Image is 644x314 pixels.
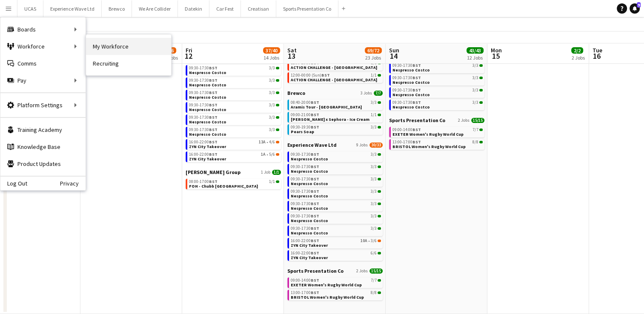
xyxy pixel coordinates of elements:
[311,250,319,256] span: BST
[392,63,421,68] span: 09:30-17:30
[472,100,478,105] span: 3/3
[291,60,381,70] a: 12:00-20:00BST1/1ACTION CHALLENGE - [GEOGRAPHIC_DATA]
[291,201,381,211] a: 09:30-17:30BST3/3Nespresso Costco
[189,78,218,83] span: 09:30-17:30
[189,156,226,162] span: ZYN City Takeover
[291,294,364,300] span: BRISTOL Women's Rugby World Cup
[378,215,381,217] span: 3/3
[389,117,484,123] a: Sports Presentation Co2 Jobs15/15
[291,156,328,162] span: Nespresso Costco
[365,54,381,61] div: 23 Jobs
[189,82,226,88] span: Nespresso Costco
[378,74,381,77] span: 1/1
[189,90,279,100] a: 09:30-17:30BST3/3Nespresso Costco
[86,38,171,55] a: My Workforce
[311,112,319,117] span: BST
[0,38,86,55] div: Workforce
[269,103,275,107] span: 3/3
[287,142,337,148] span: Experience Wave Ltd
[291,202,319,206] span: 09:30-17:30
[276,0,338,17] button: Sports Presentation Co
[209,77,218,83] span: BST
[276,180,279,183] span: 1/1
[378,252,381,254] span: 6/6
[287,142,383,148] a: Experience Wave Ltd9 Jobs30/33
[392,144,466,149] span: BRISTOL Women's Rugby World Cup
[189,70,226,75] span: Nespresso Costco
[209,127,218,132] span: BST
[0,97,86,114] div: Platform Settings
[291,278,319,283] span: 09:00-14:00
[371,239,377,243] span: 3/6
[356,143,368,148] span: 9 Jobs
[291,100,319,105] span: 08:40-20:00
[0,155,86,172] a: Product Updates
[209,114,218,120] span: BST
[371,278,377,283] span: 7/7
[412,127,421,132] span: BST
[311,188,319,194] span: BST
[378,126,381,128] span: 3/3
[186,169,281,175] a: [PERSON_NAME] Group1 Job1/1
[412,75,421,80] span: BST
[269,152,275,157] span: 5/6
[189,152,218,157] span: 16:00-22:00
[291,73,330,77] span: 12:00-00:00 (Sun)
[43,0,102,17] button: Experience Wave Ltd
[291,113,319,117] span: 09:00-21:00
[291,77,377,83] span: ACTION CHALLENGE - LONDON
[291,239,381,243] div: •
[479,141,483,143] span: 8/8
[378,291,381,294] span: 8/8
[374,91,383,96] span: 7/7
[189,152,279,157] div: •
[259,140,266,144] span: 13A
[287,90,305,96] span: Brewco
[0,138,86,155] a: Knowledge Base
[479,77,483,79] span: 3/3
[311,238,319,243] span: BST
[291,168,328,174] span: Nespresso Costco
[392,76,421,80] span: 09:30-17:30
[378,279,381,282] span: 7/7
[189,107,226,112] span: Nespresso Costco
[371,291,377,295] span: 8/8
[241,0,276,17] button: Creatisan
[412,63,421,68] span: BST
[291,164,381,174] a: 09:30-17:30BST3/3Nespresso Costco
[361,239,367,243] span: 10A
[269,140,275,144] span: 4/6
[132,0,178,17] button: We Are Collider
[392,87,483,97] a: 09:30-17:30BST3/3Nespresso Costco
[209,90,218,95] span: BST
[291,214,319,218] span: 09:30-17:30
[378,190,381,193] span: 3/3
[186,169,281,191] div: [PERSON_NAME] Group1 Job1/108:00-17:00BST1/1FOH - Chubb [GEOGRAPHIC_DATA]
[371,202,377,206] span: 3/3
[209,179,218,184] span: BST
[291,213,381,223] a: 09:30-17:30BST3/3Nespresso Costco
[276,104,279,106] span: 3/3
[392,139,483,149] a: 13:00-17:00BST8/8BRISTOL Women's Rugby World Cup
[189,180,218,184] span: 08:00-17:00
[291,117,369,122] span: Estée Lauder x Sephora - Ice Cream
[378,153,381,156] span: 3/3
[287,46,297,54] span: Sat
[491,46,502,54] span: Mon
[291,151,381,161] a: 09:30-17:30BST3/3Nespresso Costco
[60,180,86,187] a: Privacy
[189,179,279,188] a: 08:00-17:00BST1/1FOH - Chubb [GEOGRAPHIC_DATA]
[371,125,377,129] span: 3/3
[378,227,381,230] span: 3/3
[489,51,502,61] span: 15
[189,77,279,87] a: 09:30-17:30BST3/3Nespresso Costco
[287,90,383,96] a: Brewco3 Jobs7/7
[261,152,266,157] span: 1A
[389,16,484,117] div: Experience Wave Ltd7 Jobs21/2109:30-17:30BST3/3Nespresso Costco09:30-17:30BST3/3Nespresso Costco0...
[209,102,218,108] span: BST
[86,55,171,72] a: Recruiting
[189,102,279,112] a: 09:30-17:30BST3/3Nespresso Costco
[287,268,383,274] a: Sports Presentation Co2 Jobs15/15
[392,140,421,144] span: 13:00-17:00
[291,226,319,231] span: 09:30-17:30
